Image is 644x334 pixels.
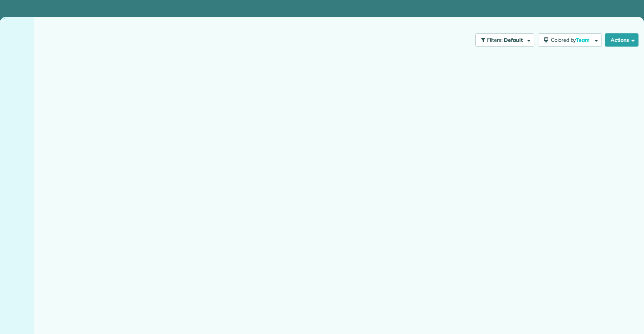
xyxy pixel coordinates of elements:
[487,37,502,43] span: Filters:
[576,37,591,43] span: Team
[551,37,592,43] span: Colored by
[472,33,534,47] a: Filters: Default
[475,33,534,47] button: Filters: Default
[605,33,638,47] button: Actions
[538,33,602,47] button: Colored byTeam
[504,37,523,43] span: Default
